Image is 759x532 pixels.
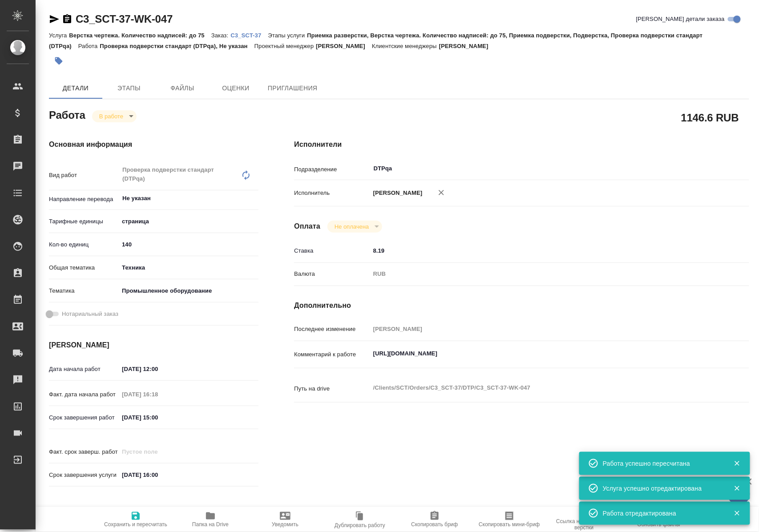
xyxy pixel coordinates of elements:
div: Работа успешно пересчитана [603,459,720,468]
p: Тематика [49,286,119,295]
div: страница [119,214,258,229]
span: Скопировать бриф [411,521,458,528]
button: Скопировать бриф [397,507,472,532]
button: Удалить исполнителя [432,183,451,202]
a: C3_SCT-37-WK-047 [76,13,173,25]
button: Скопировать ссылку [62,14,73,24]
a: C3_SCT-37 [230,31,268,39]
p: Приемка разверстки, Верстка чертежа. Количество надписей: до 75, Приемка подверстки, Подверстка, ... [49,32,703,49]
div: Промышленное оборудование [119,283,258,298]
button: Сохранить и пересчитать [98,507,173,532]
button: Добавить тэг [49,51,69,71]
button: Уведомить [248,507,323,532]
p: C3_SCT-37 [230,32,268,39]
span: Оценки [214,83,257,94]
p: Комментарий к работе [294,350,370,359]
p: [PERSON_NAME] [439,43,495,49]
button: Дублировать работу [323,507,397,532]
p: Срок завершения работ [49,413,119,422]
p: Факт. дата начала работ [49,390,119,399]
input: ✎ Введи что-нибудь [119,363,197,375]
h4: Дополнительно [294,300,749,311]
h4: Основная информация [49,139,258,150]
h4: Исполнители [294,139,749,150]
h4: [PERSON_NAME] [49,340,258,351]
input: Пустое поле [370,322,711,335]
div: В работе [92,110,137,122]
p: Тарифные единицы [49,217,119,226]
span: Скопировать мини-бриф [479,521,540,528]
button: Папка на Drive [173,507,248,532]
p: Этапы услуги [268,32,307,39]
p: Клиентские менеджеры [372,43,439,49]
input: ✎ Введи что-нибудь [119,238,258,251]
div: RUB [370,266,711,282]
p: Ставка [294,246,370,255]
input: ✎ Введи что-нибудь [370,244,711,257]
p: [PERSON_NAME] [370,189,423,197]
span: Детали [54,83,97,94]
p: Услуга [49,32,69,39]
button: Закрыть [728,459,746,468]
h4: Оплата [294,221,320,232]
p: Проверка подверстки стандарт (DTPqa), Не указан [100,43,254,49]
button: Ссылка на инструкции верстки [547,507,622,532]
button: Open [254,197,255,199]
p: Работа [78,43,100,49]
span: Файлы [161,83,204,94]
p: Последнее изменение [294,325,370,334]
input: ✎ Введи что-нибудь [119,411,197,424]
button: Закрыть [728,484,746,492]
p: Подразделение [294,165,370,174]
p: [PERSON_NAME] [316,43,372,49]
span: Этапы [108,83,150,94]
div: Услуга успешно отредактирована [603,484,720,493]
h2: 1146.6 RUB [681,110,739,125]
p: Вид работ [49,171,119,180]
p: Верстка чертежа. Количество надписей: до 75 [69,32,211,39]
div: Техника [119,260,258,275]
span: Папка на Drive [192,521,229,528]
button: Скопировать ссылку для ЯМессенджера [49,14,60,24]
button: В работе [97,113,126,120]
textarea: [URL][DOMAIN_NAME] [370,346,711,361]
p: Исполнитель [294,189,370,197]
input: Пустое поле [119,388,197,401]
input: Пустое поле [119,445,197,458]
p: Валюта [294,270,370,278]
span: [PERSON_NAME] детали заказа [636,15,725,24]
p: Факт. срок заверш. работ [49,447,119,456]
input: ✎ Введи что-нибудь [119,468,197,481]
p: Кол-во единиц [49,240,119,249]
p: Проектный менеджер [254,43,316,49]
span: Ссылка на инструкции верстки [552,518,616,531]
p: Путь на drive [294,384,370,393]
p: Общая тематика [49,263,119,272]
span: Нотариальный заказ [62,310,118,318]
p: Заказ: [211,32,230,39]
button: Скопировать мини-бриф [472,507,547,532]
button: Open [707,168,708,169]
div: Работа отредактирована [603,509,720,518]
div: В работе [327,221,382,233]
button: Не оплачена [332,223,371,230]
span: Уведомить [272,521,299,528]
p: Срок завершения услуги [49,471,119,480]
button: Закрыть [728,509,746,517]
p: Дата начала работ [49,365,119,374]
h2: Работа [49,106,85,122]
textarea: /Clients/SCT/Orders/C3_SCT-37/DTP/C3_SCT-37-WK-047 [370,380,711,395]
span: Приглашения [268,83,318,94]
span: Сохранить и пересчитать [104,521,167,528]
p: Направление перевода [49,195,119,204]
span: Дублировать работу [335,522,385,528]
